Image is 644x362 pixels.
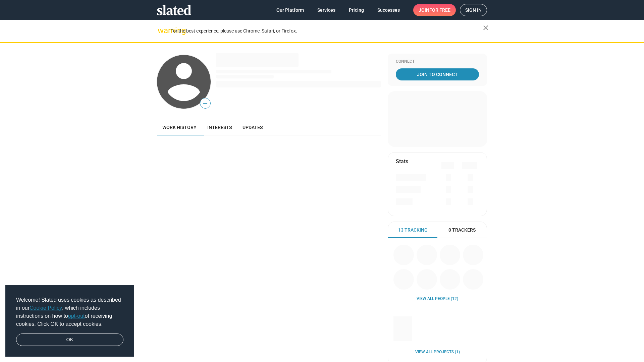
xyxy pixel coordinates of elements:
a: Services [312,4,341,16]
mat-icon: warning [158,26,166,35]
a: View all Projects (1) [415,350,460,355]
a: Join To Connect [396,68,479,80]
mat-icon: close [482,24,490,32]
span: 13 Tracking [398,227,428,233]
span: — [200,99,210,108]
span: Sign in [465,4,482,16]
span: Updates [243,125,263,130]
div: For the best experience, please use Chrome, Safari, or Firefox. [170,26,483,36]
span: Join [419,4,450,16]
span: Successes [377,4,400,16]
span: 0 Trackers [448,227,476,233]
a: Our Platform [271,4,309,16]
a: Pricing [343,4,369,16]
span: for free [429,4,450,16]
span: Interests [207,125,232,130]
span: Services [317,4,335,16]
span: Welcome! Slated uses cookies as described in our , which includes instructions on how to of recei... [16,296,123,328]
span: Pricing [349,4,364,16]
span: Work history [162,125,197,130]
a: Work history [157,119,202,135]
mat-card-title: Stats [396,158,408,165]
a: dismiss cookie message [16,334,123,346]
div: Connect [396,59,479,64]
div: cookieconsent [5,285,134,357]
a: Cookie Policy [30,305,62,311]
a: opt-out [68,313,85,319]
a: View all People (12) [417,296,458,302]
a: Joinfor free [413,4,456,16]
a: Successes [372,4,405,16]
span: Join To Connect [397,68,478,80]
a: Interests [202,119,237,135]
span: Our Platform [276,4,304,16]
a: Sign in [460,4,487,16]
a: Updates [237,119,268,135]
